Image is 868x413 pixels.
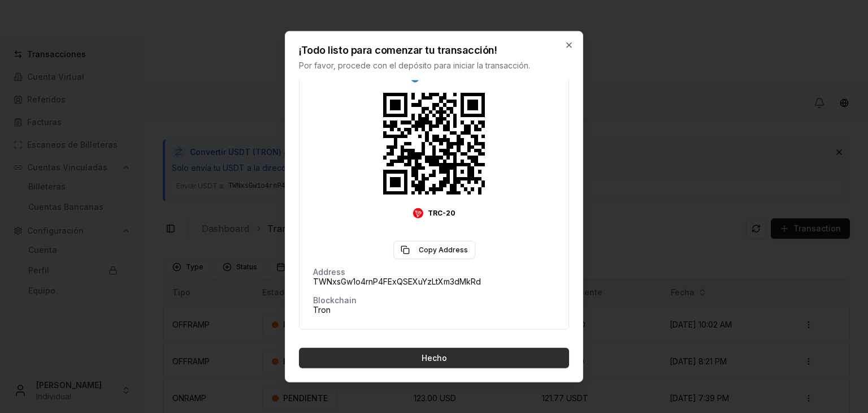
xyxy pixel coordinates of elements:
p: Address [313,268,345,276]
p: Blockchain [313,296,357,304]
h2: ¡Todo listo para comenzar tu transacción! [299,45,546,55]
button: Copy Address [393,241,475,259]
span: TRC-20 [428,209,455,218]
span: Tron [313,304,331,316]
span: TWNxsGw1o4rnP4FExQSEXuYzLtXm3dMkRd [313,276,481,287]
img: Tron Logo [413,208,423,218]
button: Hecho [299,348,569,368]
p: Por favor, procede con el depósito para iniciar la transacción. [299,60,546,71]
